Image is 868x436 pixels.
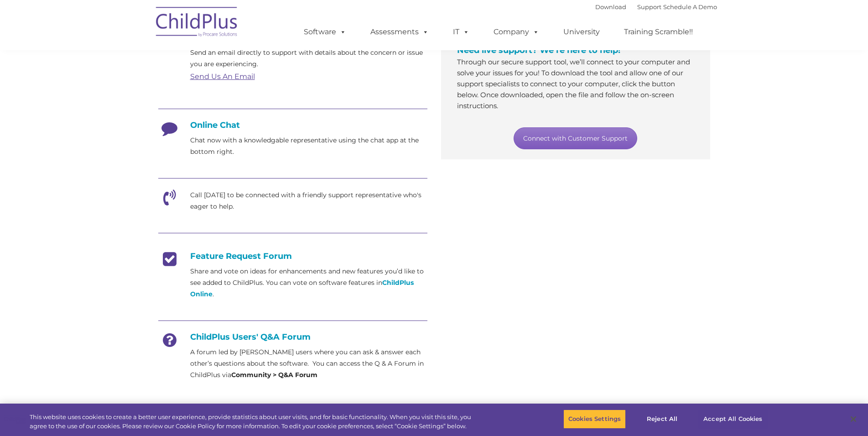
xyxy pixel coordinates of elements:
[190,135,427,158] p: Chat now with a knowledgable representative using the chat app at the bottom right.
[190,347,427,381] p: A forum led by [PERSON_NAME] users where you can ask & answer each other’s questions about the so...
[30,413,478,431] div: This website uses cookies to create a better user experience, provide statistics about user visit...
[190,72,255,81] a: Send Us An Email
[514,127,637,149] a: Connect with Customer Support
[190,278,414,298] a: ChildPlus Online
[843,409,863,429] button: Close
[554,23,609,41] a: University
[361,23,438,41] a: Assessments
[457,45,620,55] span: Need live support? We’re here to help!
[663,3,717,11] a: Schedule A Demo
[295,23,355,41] a: Software
[595,3,626,11] a: Download
[158,251,427,261] h4: Feature Request Forum
[158,332,427,342] h4: ChildPlus Users' Q&A Forum
[563,410,626,429] button: Cookies Settings
[444,23,478,41] a: IT
[698,410,767,429] button: Accept All Cookies
[637,3,661,11] a: Support
[634,410,691,429] button: Reject All
[151,0,243,46] img: ChildPlus by Procare Solutions
[190,47,427,70] p: Send an email directly to support with details about the concern or issue you are experiencing.
[190,266,427,300] p: Share and vote on ideas for enhancements and new features you’d like to see added to ChildPlus. Y...
[190,189,427,212] p: Call [DATE] to be connected with a friendly support representative who's eager to help.
[158,120,427,130] h4: Online Chat
[484,23,548,41] a: Company
[231,371,317,379] strong: Community > Q&A Forum
[595,3,717,11] font: |
[615,23,702,41] a: Training Scramble!!
[457,57,694,111] p: Through our secure support tool, we’ll connect to your computer and solve your issues for you! To...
